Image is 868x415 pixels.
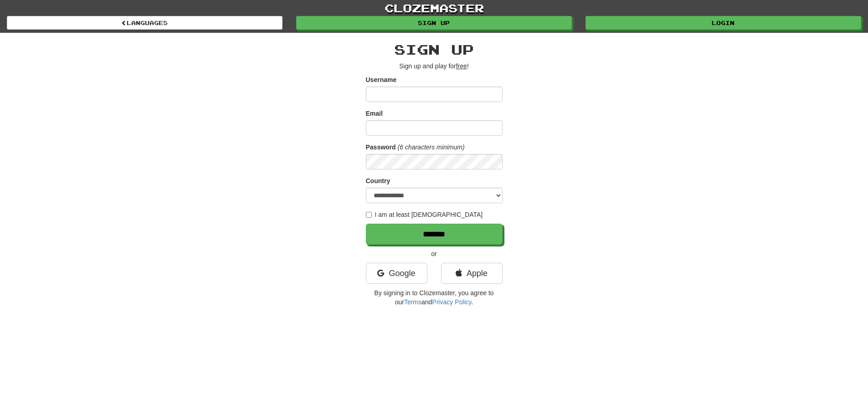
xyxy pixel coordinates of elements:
[366,210,483,219] label: I am at least [DEMOGRAPHIC_DATA]
[366,143,396,152] label: Password
[366,75,397,84] label: Username
[7,16,282,30] a: Languages
[366,109,383,118] label: Email
[366,212,372,218] input: I am at least [DEMOGRAPHIC_DATA]
[366,42,503,57] h2: Sign up
[366,249,503,258] p: or
[366,61,503,71] p: Sign up and play for !
[456,62,467,70] u: free
[366,263,427,284] a: Google
[404,298,421,306] a: Terms
[398,143,465,151] em: (6 characters minimum)
[586,16,861,30] a: Login
[441,263,503,284] a: Apple
[296,16,572,30] a: Sign up
[366,176,390,185] label: Country
[432,298,471,306] a: Privacy Policy
[366,288,503,307] p: By signing in to Clozemaster, you agree to our and .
